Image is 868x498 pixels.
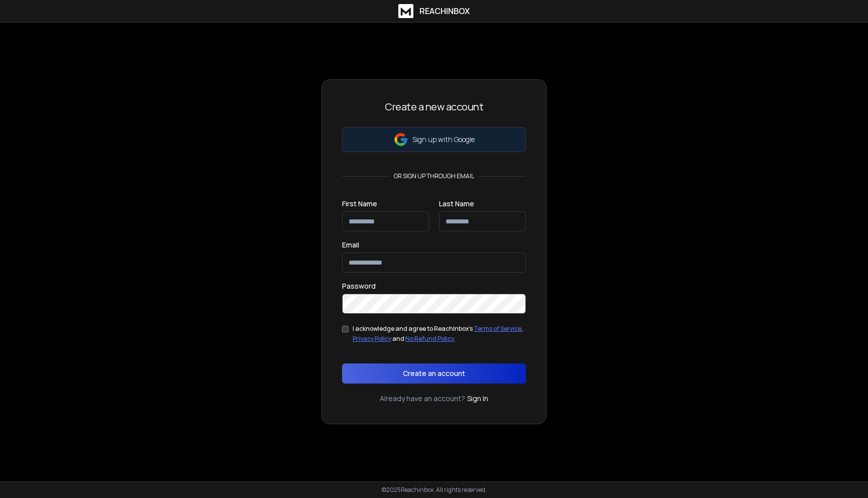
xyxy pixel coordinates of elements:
label: Email [342,241,359,248]
h1: ReachInbox [419,5,470,17]
p: or sign up through email [390,172,478,180]
a: Terms of Service [474,324,521,333]
p: Sign up with Google [412,135,475,145]
p: © 2025 Reachinbox. All rights reserved. [382,486,487,494]
a: Sign In [467,394,488,404]
button: Create an account [342,363,526,384]
a: Privacy Policy [353,334,391,343]
img: logo [398,4,413,18]
label: Password [342,283,376,290]
h3: Create a new account [342,100,526,114]
label: Last Name [439,200,474,207]
button: Sign up with Google [342,127,526,152]
a: ReachInbox [398,4,470,18]
a: No Refund Policy. [405,334,455,343]
p: Already have an account? [380,394,465,404]
label: First Name [342,200,377,207]
div: I acknowledge and agree to ReachInbox's , and [353,324,526,343]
